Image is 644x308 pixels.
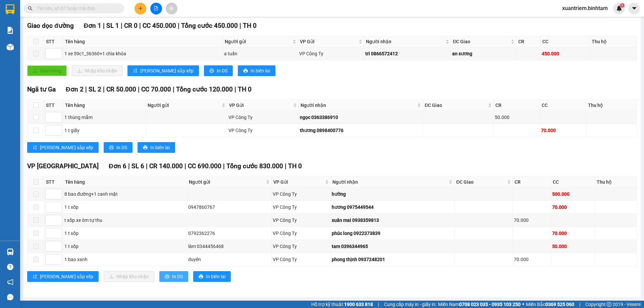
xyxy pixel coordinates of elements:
div: 0947860767 [188,203,270,211]
th: STT [44,177,63,188]
span: Hỗ trợ kỹ thuật: [311,301,373,308]
img: warehouse-icon [7,44,14,51]
span: printer [209,68,214,74]
span: In DS [116,144,127,151]
div: 1 t xốp [64,230,186,237]
span: sort-ascending [33,145,37,150]
span: Miền Bắc [526,301,574,308]
span: xuantriem.binhtam [557,4,613,12]
span: Cung cấp máy in - giấy in: [384,301,436,308]
span: CR 50.000 [106,85,136,93]
td: VP Công Ty [227,111,299,124]
th: STT [44,100,63,111]
td: VP Công Ty [272,253,331,266]
div: 50.000 [495,114,539,121]
span: | [239,22,241,29]
th: CR [517,36,541,47]
div: VP Công Ty [273,217,329,224]
th: Thu hộ [595,177,637,188]
strong: 0369 525 060 [545,302,574,307]
div: 70.000 [514,217,550,224]
span: | [85,85,87,93]
span: Người nhận [301,102,416,109]
th: CC [541,36,590,47]
span: | [103,85,105,93]
span: TH 0 [243,22,257,29]
span: In DS [217,67,227,74]
span: Đơn 6 [109,162,126,170]
div: an sương [452,50,515,57]
img: icon-new-feature [616,5,622,11]
div: VP Công Ty [228,114,298,121]
span: Đơn 2 [66,85,84,93]
div: t xốp.xe ôm tự thu [64,217,186,224]
span: plus [138,6,143,11]
span: sort-ascending [33,274,37,280]
button: downloadNhập kho nhận [72,65,122,76]
div: hường [332,190,453,198]
button: file-add [150,3,162,14]
div: phúc long 0922373839 [332,230,453,237]
div: 70.000 [514,256,550,263]
div: VP Công Ty [273,190,329,198]
div: 50.000 [552,243,594,250]
span: In biên lai [251,67,270,74]
input: Tìm tên, số ĐT hoặc mã đơn [37,5,116,12]
span: Người nhận [366,38,444,45]
button: sort-ascending[PERSON_NAME] sắp xếp [27,271,99,282]
div: VP Công Ty [273,256,329,263]
span: Đơn 1 [84,22,102,29]
th: CR [513,177,551,188]
span: Tổng cước 830.000 [226,162,283,170]
div: tri 0866572412 [365,50,450,57]
span: In biên lai [150,144,170,151]
img: warehouse-icon [7,248,14,255]
th: STT [44,36,63,47]
span: file-add [154,6,158,11]
div: 1 t xốp [64,203,186,211]
div: 1 bao xanh [64,256,186,263]
span: aim [169,6,174,11]
td: VP Công Ty [272,240,331,253]
div: 1 t giấy [64,127,145,134]
span: Tổng cước 120.000 [176,85,233,93]
span: message [7,294,13,300]
strong: 1900 633 818 [344,302,373,307]
button: sort-ascending[PERSON_NAME] sắp xếp [27,142,99,153]
div: 1 xe 59c1_36360+1 chìa khóa [64,50,222,57]
div: VP Công Ty [273,243,329,250]
th: CR [494,100,540,111]
span: CC 70.000 [141,85,171,93]
span: copyright [607,302,611,307]
span: | [139,22,141,29]
button: printerIn DS [204,65,233,76]
button: printerIn biên lai [193,271,231,282]
span: CC 450.000 [143,22,176,29]
div: 0792362276 [188,230,270,237]
div: 70.000 [552,203,594,211]
div: a tuấn [224,50,297,57]
button: printerIn DS [104,142,132,153]
div: duyên [188,256,270,263]
span: CR 140.000 [149,162,183,170]
span: ⚪️ [522,303,524,306]
span: | [146,162,148,170]
span: SL 2 [89,85,101,93]
div: VP Công Ty [228,127,298,134]
button: downloadNhập kho nhận [104,271,154,282]
button: aim [166,3,177,14]
span: | [138,85,140,93]
button: plus [135,3,146,14]
span: Ngã tư Ga [27,85,56,93]
div: 500.000 [552,190,594,198]
span: Giao dọc đường [27,22,74,29]
td: VP Công Ty [227,124,299,137]
button: caret-down [628,3,640,14]
td: VP Công Ty [272,188,331,201]
span: ĐC Giao [456,178,506,186]
div: 1 t xốp [64,243,186,250]
div: phong thịnh 0937248201 [332,256,453,263]
div: xuân mai 0938359813 [332,217,453,224]
div: VP Công Ty [299,50,363,57]
span: | [223,162,225,170]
